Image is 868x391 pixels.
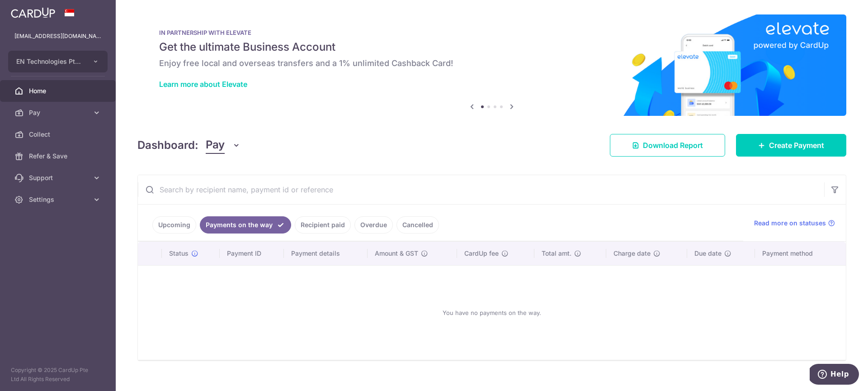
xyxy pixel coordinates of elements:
[137,137,198,153] h4: Dashboard:
[610,134,725,157] a: Download Report
[159,29,825,36] p: IN PARTNERSHIP WITH ELEVATE
[149,273,835,353] div: You have no payments on the way.
[159,58,825,69] h6: Enjoy free local and overseas transfers and a 1% unlimited Cashback Card!
[754,219,835,228] a: Read more on statuses
[29,86,89,95] span: Home
[137,14,846,116] img: Renovation banner
[396,216,439,234] a: Cancelled
[736,134,846,157] a: Create Payment
[200,216,291,234] a: Payments on the way
[8,51,108,72] button: EN Technologies Pte Ltd
[694,249,722,258] span: Due date
[11,7,55,18] img: CardUp
[810,364,859,386] iframe: Opens a widget where you can find more information
[354,216,393,234] a: Overdue
[29,173,89,182] span: Support
[643,140,703,151] span: Download Report
[206,137,225,154] span: Pay
[613,249,651,258] span: Charge date
[542,249,571,258] span: Total amt.
[464,249,499,258] span: CardUp fee
[29,130,89,139] span: Collect
[14,32,101,41] p: [EMAIL_ADDRESS][DOMAIN_NAME]
[284,242,368,265] th: Payment details
[138,175,824,204] input: Search by recipient name, payment id or reference
[769,140,824,151] span: Create Payment
[220,242,284,265] th: Payment ID
[29,152,89,161] span: Refer & Save
[16,57,83,66] span: EN Technologies Pte Ltd
[206,137,241,154] button: Pay
[159,40,825,54] h5: Get the ultimate Business Account
[755,242,846,265] th: Payment method
[375,249,418,258] span: Amount & GST
[295,216,351,234] a: Recipient paid
[159,80,247,89] a: Learn more about Elevate
[152,216,196,234] a: Upcoming
[29,195,89,204] span: Settings
[754,219,826,228] span: Read more on statuses
[169,249,189,258] span: Status
[29,108,89,117] span: Pay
